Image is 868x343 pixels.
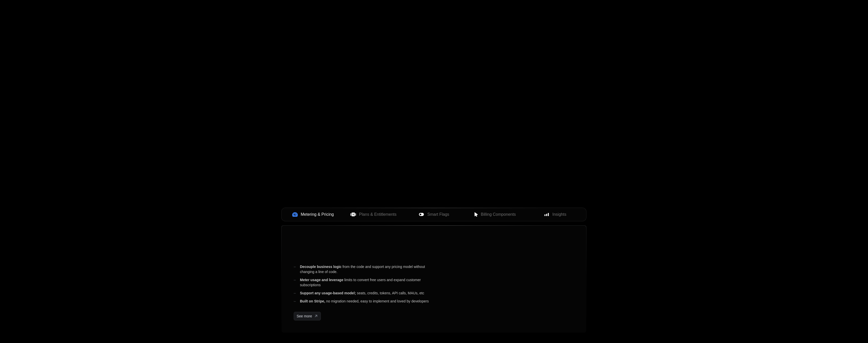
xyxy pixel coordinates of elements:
span: Decouple business logic [300,265,341,269]
span: See more [297,314,312,319]
span: Metering & Pricing [301,211,334,218]
div: seats, credits, tokens, API calls, MAUs, etc [294,291,438,296]
button: Smart Flags [404,209,464,220]
span: Billing Components [481,211,516,218]
span: Plans & Entitlements [359,211,397,218]
div: limits to convert free users and expand customer subscriptions [294,277,438,287]
a: [object Object] [294,312,321,320]
span: Built on Stripe, [300,299,325,303]
span: Meter usage and leverage [300,278,343,282]
button: Insights [525,209,585,220]
span: Insights [552,211,566,218]
span: Smart Flags [427,211,449,218]
div: no migration needed, easy to implement and loved by developers [294,299,438,304]
button: Metering & Pricing [283,209,343,220]
span: Support any usage-based model; [300,291,356,295]
div: from the code and support any pricing model without changing a line of code. [294,264,438,274]
button: Billing Components [464,209,525,220]
button: Plans & Entitlements [343,209,404,220]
